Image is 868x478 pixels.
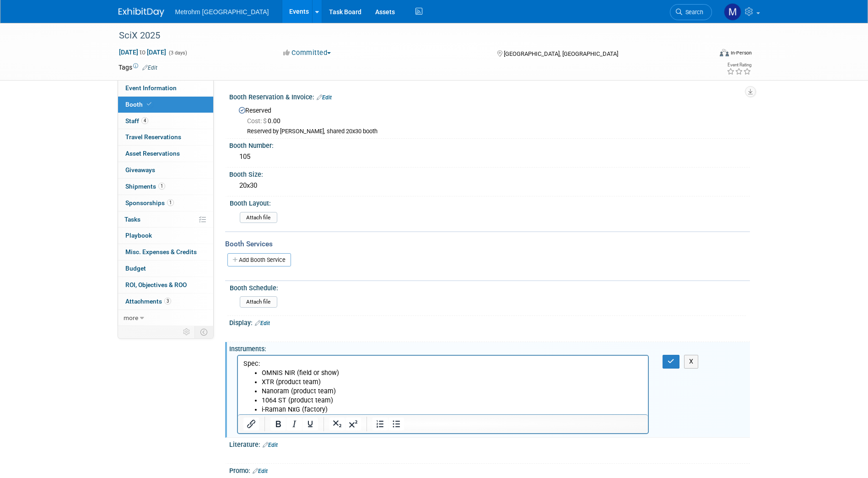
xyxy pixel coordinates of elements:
iframe: Rich Text Area [238,356,648,414]
a: Add Booth Service [227,253,291,266]
a: Travel Reservations [118,129,213,145]
span: [DATE] [DATE] [119,48,167,56]
span: Sponsorships [125,199,174,206]
a: Edit [255,320,270,326]
div: Booth Reservation & Invoice: [229,90,750,102]
span: Search [682,9,703,16]
span: Event Information [125,84,177,92]
button: Bullet list [388,418,404,430]
span: Misc. Expenses & Credits [125,248,197,255]
div: 20x30 [236,179,743,193]
button: Committed [280,48,334,58]
a: Search [670,4,712,20]
span: Asset Reservations [125,150,180,157]
a: Booth [118,97,213,113]
span: Giveaways [125,166,155,174]
button: Italic [286,418,302,430]
span: Playbook [125,232,152,239]
a: Misc. Expenses & Credits [118,244,213,260]
a: Sponsorships1 [118,195,213,211]
div: Booth Number: [229,139,750,150]
a: Event Information [118,80,213,96]
span: Cost: $ [247,117,268,125]
div: Booth Size: [229,168,750,179]
span: Tasks [124,216,140,223]
span: [GEOGRAPHIC_DATA], [GEOGRAPHIC_DATA] [504,50,618,57]
td: Personalize Event Tab Strip [179,326,195,338]
div: Display: [229,316,750,328]
span: Booth [125,101,153,108]
div: Promo: [229,464,750,476]
button: Insert/edit link [243,418,259,430]
button: Subscript [329,418,345,430]
a: Asset Reservations [118,146,213,162]
div: SciX 2025 [116,27,698,44]
span: 4 [141,117,148,124]
div: In-Person [730,49,752,56]
div: 105 [236,150,743,164]
a: Playbook [118,228,213,244]
div: Booth Services [225,239,750,249]
div: Event Rating [727,63,751,67]
img: Michelle Simoes [724,3,741,21]
span: 0.00 [247,117,284,125]
button: Underline [302,418,318,430]
span: Metrohm [GEOGRAPHIC_DATA] [175,8,269,16]
a: Budget [118,261,213,277]
a: Edit [263,442,278,448]
div: Literature: [229,438,750,450]
div: Booth Layout: [230,196,746,208]
button: Bold [270,418,286,430]
a: Edit [317,94,332,101]
span: ROI, Objectives & ROO [125,281,187,288]
img: ExhibitDay [119,8,164,17]
span: 3 [164,298,171,304]
a: Shipments1 [118,179,213,195]
span: Travel Reservations [125,133,181,141]
button: Superscript [345,418,361,430]
td: Tags [119,63,157,72]
div: Reserved [236,103,743,136]
a: Giveaways [118,162,213,178]
a: Edit [142,65,157,71]
a: ROI, Objectives & ROO [118,277,213,293]
span: to [138,49,147,56]
span: Shipments [125,183,165,190]
span: Attachments [125,298,171,305]
button: Numbered list [372,418,388,430]
span: more [124,314,138,321]
div: Reserved by [PERSON_NAME], shared 20x30 booth [247,128,743,136]
span: Staff [125,117,148,125]
span: 1 [158,183,165,190]
a: Tasks [118,212,213,228]
div: Instruments: [229,342,750,353]
span: 1 [167,199,174,206]
span: (3 days) [168,50,187,56]
div: Event Format [658,48,752,61]
span: Budget [125,265,146,272]
button: X [684,355,699,368]
a: Edit [253,468,268,474]
i: Booth reservation complete [147,102,151,107]
a: Staff4 [118,113,213,129]
a: more [118,310,213,326]
div: Booth Schedule: [230,281,746,293]
a: Attachments3 [118,293,213,310]
img: Format-Inperson.png [720,49,729,56]
td: Toggle Event Tabs [194,326,213,338]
